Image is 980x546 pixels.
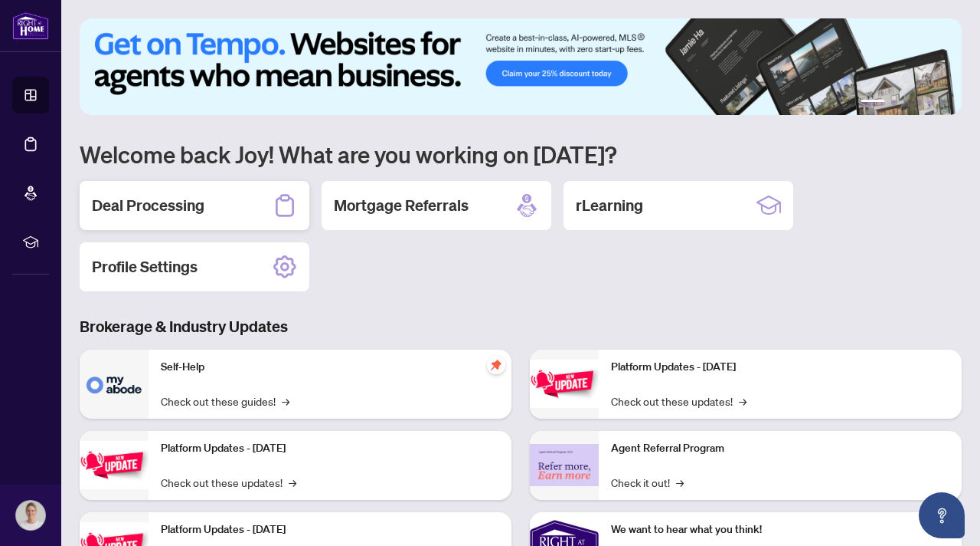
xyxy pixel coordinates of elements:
[940,100,946,106] button: 6
[161,521,499,538] p: Platform Updates - [DATE]
[92,256,198,278] h2: Profile Settings
[916,100,922,106] button: 4
[611,440,949,457] p: Agent Referral Program
[676,474,684,491] span: →
[891,100,897,106] button: 2
[161,440,499,457] p: Platform Updates - [DATE]
[903,100,910,106] button: 3
[161,474,296,491] a: Check out these updates!→
[739,393,746,409] span: →
[289,474,296,491] span: →
[611,521,949,538] p: We want to hear what you think!
[919,492,965,538] button: Open asap
[530,444,599,486] img: Agent Referral Program
[530,360,599,408] img: Platform Updates - June 23, 2025
[487,356,505,374] span: pushpin
[611,393,746,409] a: Check out these updates!→
[80,18,962,115] img: Slide 0
[12,12,49,40] img: logo
[80,316,962,337] h3: Brokerage & Industry Updates
[334,195,469,216] h2: Mortgage Referrals
[16,501,45,530] img: Profile Icon
[80,350,149,419] img: Self-Help
[576,195,643,216] h2: rLearning
[861,100,885,106] button: 1
[282,393,289,409] span: →
[161,393,289,409] a: Check out these guides!→
[928,100,934,106] button: 5
[80,441,149,489] img: Platform Updates - September 16, 2025
[611,359,949,376] p: Platform Updates - [DATE]
[92,195,204,216] h2: Deal Processing
[611,474,684,491] a: Check it out!→
[80,140,962,169] h1: Welcome back Joy! What are you working on [DATE]?
[161,359,499,376] p: Self-Help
